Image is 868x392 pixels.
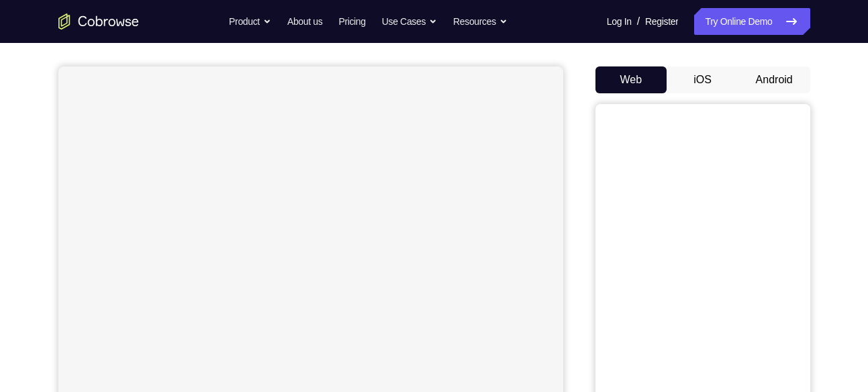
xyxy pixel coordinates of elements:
button: Resources [453,8,508,35]
a: Register [645,8,678,35]
button: Android [738,66,810,93]
button: Product [229,8,271,35]
button: Web [595,66,667,93]
a: Try Online Demo [694,8,810,35]
a: Log In [607,8,632,35]
button: Use Cases [382,8,437,35]
span: / [637,13,640,30]
a: Go to the home page [58,13,139,30]
button: iOS [667,66,738,93]
a: Pricing [338,8,365,35]
a: About us [287,8,322,35]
